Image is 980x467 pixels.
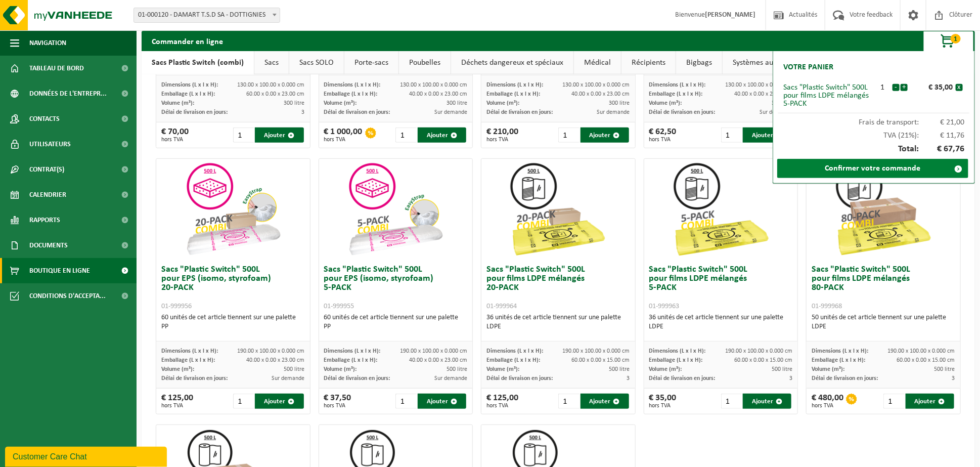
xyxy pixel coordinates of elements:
span: Données de l'entrepr... [29,81,107,106]
span: 130.00 x 100.00 x 0.000 cm [400,82,467,88]
span: 130.00 x 100.00 x 0.000 cm [563,82,630,88]
span: 40.00 x 0.00 x 23.00 cm [409,91,467,97]
img: 01-999963 [671,159,772,260]
span: hors TVA [324,403,351,409]
input: 1 [233,394,254,409]
span: Documents [29,233,68,258]
span: Volume (m³): [486,100,519,106]
span: 01-999955 [324,303,354,310]
div: € 1 000,00 [324,128,363,143]
h2: Commander en ligne [142,31,233,51]
input: 1 [883,394,905,409]
span: hors TVA [161,403,193,409]
div: PP [324,322,468,331]
span: Volume (m³): [486,366,519,372]
span: Volume (m³): [324,366,357,372]
span: Délai de livraison en jours: [649,375,716,381]
div: € 35,00 [649,394,677,409]
span: € 67,76 [919,145,965,154]
span: 60.00 x 0.00 x 15.00 cm [897,357,955,363]
a: Systèmes auto-basculants [723,51,827,74]
img: 01-999955 [345,159,446,260]
span: 500 litre [772,366,792,372]
div: Sacs "Plastic Switch" 500L pour films LDPE mélangés 5-PACK [783,83,874,108]
span: hors TVA [649,403,677,409]
span: 190.00 x 100.00 x 0.000 cm [725,348,792,354]
span: 500 litre [284,366,305,372]
h3: Sacs "Plastic Switch" 500L pour EPS (isomo, styrofoam) 5-PACK [324,265,468,311]
span: hors TVA [486,137,518,143]
div: € 480,00 [812,394,843,409]
span: 300 litre [609,100,630,106]
iframe: chat widget [5,445,169,467]
span: Volume (m³): [161,366,194,372]
span: Volume (m³): [161,100,194,106]
strong: [PERSON_NAME] [705,11,755,19]
span: 01-000120 - DAMART T.S.D SA - DOTTIGNIES [134,8,280,22]
span: 01-999964 [486,303,517,310]
div: € 37,50 [324,394,351,409]
span: Volume (m³): [649,366,682,372]
span: hors TVA [161,137,189,143]
div: 50 unités de cet article tiennent sur une palette [812,313,955,331]
button: + [901,84,908,91]
span: Navigation [29,30,66,56]
span: 190.00 x 100.00 x 0.000 cm [888,348,955,354]
span: 130.00 x 100.00 x 0.000 cm [725,82,792,88]
input: 1 [721,128,742,143]
div: 36 unités de cet article tiennent sur une palette [486,313,630,331]
span: Dimensions (L x l x H): [161,348,218,354]
span: hors TVA [324,137,363,143]
div: 60 unités de cet article tiennent sur une palette [324,313,468,331]
a: Sacs SOLO [289,51,344,74]
span: Dimensions (L x l x H): [161,82,218,88]
span: hors TVA [812,403,843,409]
span: 300 litre [447,100,467,106]
span: Boutique en ligne [29,258,90,283]
span: Dimensions (L x l x H): [486,348,543,354]
img: 01-999964 [508,159,609,260]
img: 01-999956 [183,159,284,260]
span: Dimensions (L x l x H): [812,348,868,354]
div: € 125,00 [161,394,193,409]
span: Délai de livraison en jours: [324,109,390,115]
button: 1 [923,31,974,51]
button: Ajouter [743,128,791,143]
span: € 21,00 [919,118,965,126]
div: € 35,00 [910,83,956,92]
span: Emballage (L x l x H): [161,357,215,363]
span: Délai de livraison en jours: [161,109,228,115]
input: 1 [558,128,580,143]
a: Confirmer votre commande [777,159,968,178]
span: Emballage (L x l x H): [812,357,865,363]
h3: Sacs "Plastic Switch" 500L pour films LDPE mélangés 20-PACK [486,265,630,311]
span: 500 litre [609,366,630,372]
button: - [893,84,900,91]
span: Tableau de bord [29,56,84,81]
button: Ajouter [418,394,466,409]
input: 1 [395,128,417,143]
input: 1 [558,394,580,409]
div: PP [161,322,305,331]
span: 1 [951,34,961,44]
a: Sacs [254,51,289,74]
span: Rapports [29,207,60,233]
span: 01-000120 - DAMART T.S.D SA - DOTTIGNIES [133,8,280,23]
span: Délai de livraison en jours: [161,375,228,381]
h3: Sacs "Plastic Switch" 500L pour films LDPE mélangés 5-PACK [649,265,793,311]
h3: Sacs "Plastic Switch" 500L pour films LDPE mélangés 80-PACK [812,265,955,311]
span: Volume (m³): [324,100,357,106]
span: 3 [789,375,792,381]
button: Ajouter [906,394,954,409]
button: Ajouter [581,394,629,409]
span: Volume (m³): [812,366,844,372]
span: Dimensions (L x l x H): [649,82,706,88]
span: 01-999968 [812,303,842,310]
span: 190.00 x 100.00 x 0.000 cm [400,348,467,354]
span: 40.00 x 0.00 x 23.00 cm [247,357,305,363]
div: 60 unités de cet article tiennent sur une palette [161,313,305,331]
span: 60.00 x 0.00 x 15.00 cm [734,357,792,363]
div: LDPE [486,322,630,331]
span: 40.00 x 0.00 x 23.00 cm [572,91,630,97]
div: € 62,50 [649,128,677,143]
